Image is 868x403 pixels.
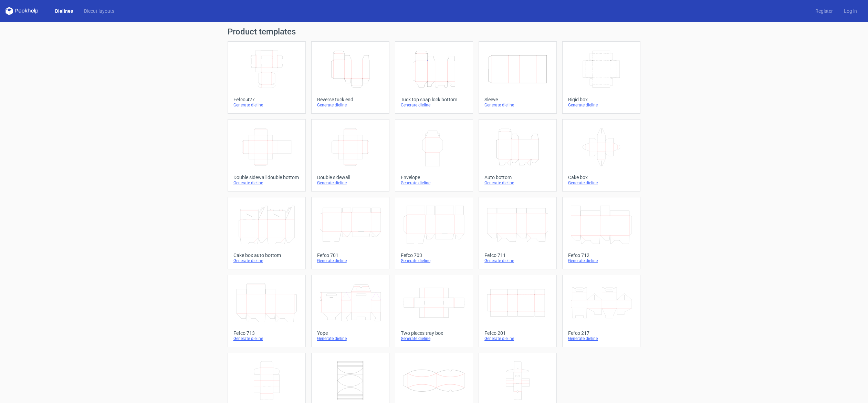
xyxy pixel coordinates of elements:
a: Auto bottomGenerate dieline [479,119,557,192]
a: Rigid boxGenerate dieline [562,41,640,114]
a: Register [810,8,838,14]
div: Fefco 427 [233,97,300,102]
a: Fefco 703Generate dieline [395,197,473,269]
div: Generate dieline [401,336,467,341]
div: Generate dieline [401,102,467,108]
a: Fefco 201Generate dieline [479,275,557,347]
a: Diecut layouts [79,8,120,14]
div: Generate dieline [484,180,551,186]
div: Fefco 201 [484,330,551,336]
a: Reverse tuck endGenerate dieline [311,41,389,114]
div: Tuck top snap lock bottom [401,97,467,102]
div: Fefco 703 [401,252,467,258]
div: Cake box [568,175,635,180]
div: Auto bottom [484,175,551,180]
a: Cake box auto bottomGenerate dieline [228,197,306,269]
div: Generate dieline [484,258,551,263]
a: Double sidewall double bottomGenerate dieline [228,119,306,192]
div: Rigid box [568,97,635,102]
div: Cake box auto bottom [233,252,300,258]
a: Two pieces tray boxGenerate dieline [395,275,473,347]
div: Generate dieline [317,336,384,341]
div: Generate dieline [568,258,635,263]
div: Fefco 701 [317,252,384,258]
div: Generate dieline [401,180,467,186]
div: Fefco 711 [484,252,551,258]
div: Generate dieline [317,102,384,108]
a: Fefco 711Generate dieline [479,197,557,269]
div: Fefco 217 [568,330,635,336]
a: Fefco 427Generate dieline [228,41,306,114]
div: Generate dieline [233,258,300,263]
a: Cake boxGenerate dieline [562,119,640,192]
div: Generate dieline [484,102,551,108]
div: Generate dieline [484,336,551,341]
a: Fefco 713Generate dieline [228,275,306,347]
a: Fefco 712Generate dieline [562,197,640,269]
div: Generate dieline [233,102,300,108]
div: Two pieces tray box [401,330,467,336]
a: Log in [838,8,862,14]
div: Generate dieline [233,180,300,186]
div: Fefco 712 [568,252,635,258]
div: Generate dieline [568,102,635,108]
div: Generate dieline [568,336,635,341]
a: SleeveGenerate dieline [479,41,557,114]
div: Reverse tuck end [317,97,384,102]
a: EnvelopeGenerate dieline [395,119,473,192]
a: Fefco 701Generate dieline [311,197,389,269]
div: Generate dieline [317,258,384,263]
div: Sleeve [484,97,551,102]
div: Generate dieline [317,180,384,186]
div: Generate dieline [401,258,467,263]
a: YopeGenerate dieline [311,275,389,347]
div: Generate dieline [233,336,300,341]
div: Double sidewall double bottom [233,175,300,180]
a: Dielines [50,8,79,14]
h1: Product templates [228,28,641,36]
a: Fefco 217Generate dieline [562,275,640,347]
a: Tuck top snap lock bottomGenerate dieline [395,41,473,114]
div: Envelope [401,175,467,180]
div: Yope [317,330,384,336]
div: Generate dieline [568,180,635,186]
div: Fefco 713 [233,330,300,336]
a: Double sidewallGenerate dieline [311,119,389,192]
div: Double sidewall [317,175,384,180]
